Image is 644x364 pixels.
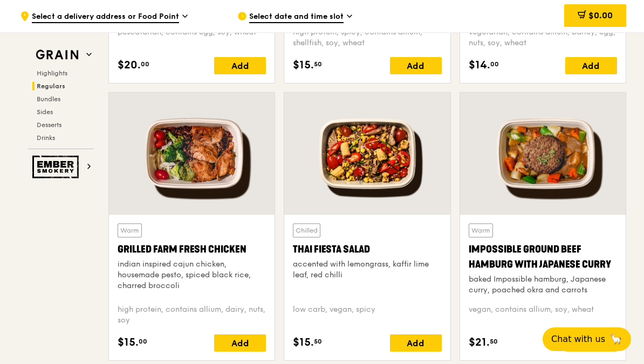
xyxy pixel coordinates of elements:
div: Add [214,57,266,74]
span: Chat with us [551,333,605,346]
div: Add [565,57,617,74]
div: high protein, contains allium, dairy, nuts, soy [118,304,266,326]
div: Grilled Farm Fresh Chicken [118,242,266,257]
div: accented with lemongrass, kaffir lime leaf, red chilli [293,259,441,281]
span: $20. [118,57,141,73]
span: 50 [314,337,322,346]
span: $21. [469,334,490,351]
div: low carb, vegan, spicy [293,304,441,326]
div: Warm [469,223,493,237]
div: vegan, contains allium, soy, wheat [469,304,617,326]
span: 🦙 [609,333,622,346]
div: Add [390,57,442,74]
span: 00 [141,60,149,68]
span: 50 [314,60,322,68]
img: Ember Smokery web logo [32,156,82,178]
span: $15. [118,334,139,351]
div: vegetarian, contains allium, barley, egg, nuts, soy, wheat [469,27,617,48]
span: 00 [139,337,147,346]
div: pescatarian, contains egg, soy, wheat [118,27,266,48]
div: Chilled [293,223,320,237]
div: baked Impossible hamburg, Japanese curry, poached okra and carrots [469,274,617,296]
div: high protein, spicy, contains allium, shellfish, soy, wheat [293,27,441,48]
span: $14. [469,57,490,73]
button: Chat with us🦙 [543,327,631,351]
div: Add [214,334,266,352]
span: Desserts [37,121,61,129]
span: Select a delivery address or Food Point [32,11,179,23]
span: 00 [490,60,499,68]
div: Warm [118,223,142,237]
div: Add [390,334,442,352]
div: Impossible Ground Beef Hamburg with Japanese Curry [469,242,617,272]
div: Add [565,334,617,352]
span: Highlights [37,69,67,77]
div: Thai Fiesta Salad [293,242,441,257]
div: indian inspired cajun chicken, housemade pesto, spiced black rice, charred broccoli [118,259,266,291]
span: $0.00 [588,10,613,20]
span: Bundles [37,95,60,103]
span: Sides [37,108,53,116]
img: Grain web logo [32,45,82,65]
span: $15. [293,334,314,351]
span: Select date and time slot [249,11,344,23]
span: $15. [293,57,314,73]
span: Regulars [37,82,65,90]
span: Drinks [37,134,55,142]
span: 50 [490,337,498,346]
